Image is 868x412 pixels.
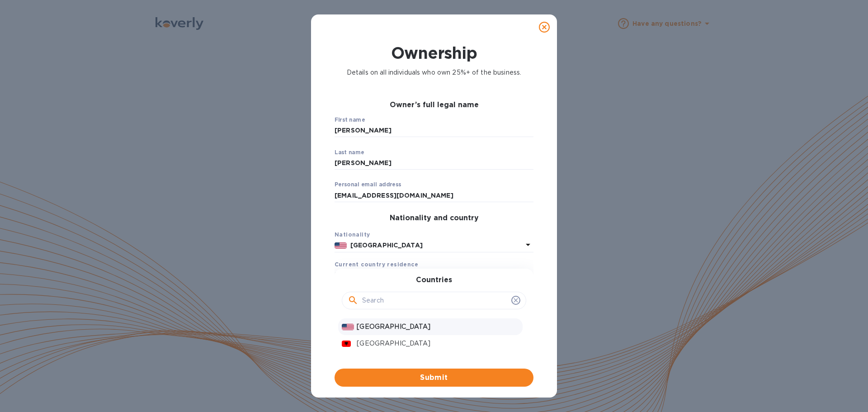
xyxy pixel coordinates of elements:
b: [GEOGRAPHIC_DATA] [350,242,423,249]
h3: Owner’s full legal name [335,101,533,109]
p: [GEOGRAPHIC_DATA] [357,322,519,331]
span: Submit [342,372,526,383]
img: US [335,242,347,249]
button: Submit [335,369,533,387]
b: Current country residence [335,261,418,268]
img: US [342,324,354,330]
b: Nationality [335,231,370,238]
p: Enter country [335,270,378,280]
label: Personal email address [335,182,401,188]
h3: Countries [416,276,452,284]
h3: Nationality and country [335,214,533,223]
p: [GEOGRAPHIC_DATA] [357,339,519,348]
label: First name [335,117,365,123]
h1: Ownership [391,42,477,64]
input: Search [362,294,508,308]
input: Enter first name [335,124,533,137]
input: Enter last name [335,156,533,170]
label: Last name [335,150,364,155]
p: Details on all individuals who own 25%+ of the business. [347,68,521,77]
input: Enter personal email address [335,189,533,202]
img: AL [342,341,351,347]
